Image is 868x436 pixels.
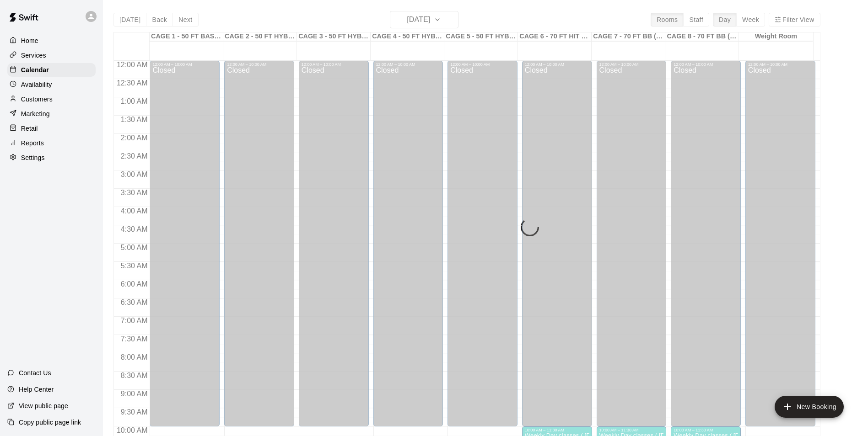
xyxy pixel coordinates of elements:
div: 12:00 AM – 10:00 AM [450,62,515,67]
a: Marketing [7,107,96,121]
div: 12:00 AM – 10:00 AM [152,62,217,67]
p: Retail [21,124,38,133]
span: 8:00 AM [119,353,150,361]
span: 5:00 AM [119,244,150,251]
span: 8:30 AM [119,372,150,379]
p: Home [21,36,38,45]
div: 12:00 AM – 10:00 AM: Closed [150,61,220,426]
a: Settings [7,151,96,165]
div: CAGE 6 - 70 FT HIT TRAX [518,32,592,41]
div: 12:00 AM – 10:00 AM [525,62,589,67]
div: CAGE 1 - 50 FT BASEBALL w/ Auto Feeder [150,32,223,41]
a: Reports [7,136,96,150]
div: CAGE 7 - 70 FT BB (w/ pitching mound) [592,32,665,41]
span: 3:00 AM [119,170,150,178]
div: Closed [376,67,441,430]
p: Contact Us [19,368,51,378]
span: 2:00 AM [119,134,150,142]
div: 12:00 AM – 10:00 AM: Closed [671,61,741,426]
span: 2:30 AM [119,152,150,160]
div: 12:00 AM – 10:00 AM [227,62,291,67]
div: 12:00 AM – 10:00 AM [599,62,664,67]
div: 12:00 AM – 10:00 AM: Closed [447,61,518,426]
div: 12:00 AM – 10:00 AM [748,62,813,67]
div: Closed [674,67,738,430]
span: 4:30 AM [119,225,150,233]
a: Retail [7,122,96,135]
div: Closed [599,67,664,430]
div: CAGE 2 - 50 FT HYBRID BB/SB [223,32,297,41]
p: Help Center [19,385,54,394]
div: 10:00 AM – 11:30 AM [674,428,738,432]
p: Settings [21,153,45,162]
p: Copy public page link [19,418,81,427]
span: 1:30 AM [119,116,150,123]
span: 12:00 AM [114,61,150,69]
div: Closed [227,67,291,430]
div: 12:00 AM – 10:00 AM: Closed [373,61,443,426]
p: Marketing [21,109,50,118]
span: 6:00 AM [119,280,150,288]
p: Customers [21,95,53,104]
div: 12:00 AM – 10:00 AM: Closed [224,61,294,426]
a: Availability [7,78,96,91]
a: Customers [7,92,96,106]
button: add [775,396,844,418]
div: 12:00 AM – 10:00 AM [674,62,738,67]
div: Closed [525,67,589,430]
div: 12:00 AM – 10:00 AM [302,62,366,67]
p: View public page [19,401,68,410]
p: Availability [21,80,52,89]
div: Closed [748,67,813,430]
div: CAGE 5 - 50 FT HYBRID SB/BB [444,32,518,41]
div: 12:00 AM – 10:00 AM [376,62,441,67]
div: 12:00 AM – 10:00 AM: Closed [745,61,815,426]
span: 1:00 AM [119,97,150,105]
p: Calendar [21,65,49,74]
div: 10:00 AM – 11:30 AM [599,428,664,432]
span: 7:00 AM [119,317,150,324]
span: 3:30 AM [119,189,150,197]
div: CAGE 3 - 50 FT HYBRID BB/SB [297,32,371,41]
span: 7:30 AM [119,335,150,343]
a: Home [7,34,96,48]
div: Closed [302,67,366,430]
a: Services [7,48,96,62]
div: 10:00 AM – 11:30 AM [525,428,589,432]
div: Weight Room [739,32,813,41]
span: 10:00 AM [114,426,150,434]
div: 12:00 AM – 10:00 AM: Closed [597,61,667,426]
div: Closed [450,67,515,430]
div: CAGE 8 - 70 FT BB (w/ pitching mound) [665,32,739,41]
div: CAGE 4 - 50 FT HYBRID BB/SB [371,32,444,41]
div: 12:00 AM – 10:00 AM: Closed [522,61,592,426]
span: 9:00 AM [119,390,150,398]
div: 12:00 AM – 10:00 AM: Closed [299,61,369,426]
div: Closed [152,67,217,430]
span: 4:00 AM [119,207,150,215]
p: Services [21,51,46,60]
p: Reports [21,138,44,148]
span: 5:30 AM [119,262,150,270]
span: 9:30 AM [119,408,150,416]
a: Calendar [7,63,96,77]
span: 6:30 AM [119,298,150,306]
span: 12:30 AM [114,79,150,87]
